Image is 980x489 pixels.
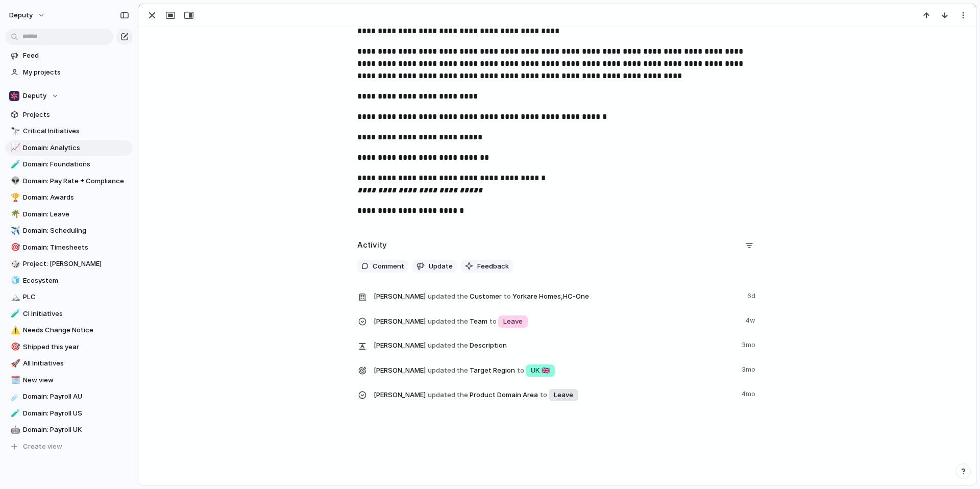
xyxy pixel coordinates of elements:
[11,126,18,137] div: 🔭
[11,241,18,253] div: 🎯
[5,356,133,371] div: 🚀All Initiatives
[374,362,736,378] span: Target Region
[9,209,19,219] button: 🌴
[5,124,133,139] a: 🔭Critical Initiatives
[428,340,468,351] span: updated the
[9,242,19,253] button: 🎯
[23,292,129,302] span: PLC
[23,126,129,136] span: Critical Initiatives
[5,323,133,338] a: ⚠️Needs Change Notice
[23,276,129,286] span: Ecosystem
[23,110,129,120] span: Projects
[9,226,19,236] button: ✈️
[5,339,133,355] a: 🎯Shipped this year
[23,242,129,253] span: Domain: Timesheets
[477,261,509,272] span: Feedback
[11,358,18,370] div: 🚀
[517,365,524,376] span: to
[5,373,133,388] a: 🗓️New view
[5,289,133,305] a: 🏔️PLC
[23,342,129,352] span: Shipped this year
[9,309,19,319] button: 🧪
[11,258,18,270] div: 🎲
[5,190,133,205] a: 🏆Domain: Awards
[11,159,18,170] div: 🧪
[5,240,133,255] a: 🎯Domain: Timesheets
[5,65,133,80] a: My projects
[11,291,18,303] div: 🏔️
[9,375,19,385] button: 🗓️
[23,392,129,402] span: Domain: Payroll AU
[5,207,133,222] a: 🌴Domain: Leave
[11,341,18,353] div: 🎯
[5,7,51,23] button: deputy
[9,259,19,269] button: 🎲
[23,143,129,153] span: Domain: Analytics
[5,157,133,172] a: 🧪Domain: Foundations
[23,259,129,269] span: Project: [PERSON_NAME]
[9,176,19,186] button: 👽
[23,408,129,419] span: Domain: Payroll US
[23,159,129,169] span: Domain: Foundations
[357,239,387,251] h2: Activity
[11,407,18,419] div: 🧪
[489,316,497,327] span: to
[9,10,33,20] span: deputy
[23,425,129,435] span: Domain: Payroll UK
[554,390,573,400] span: Leave
[374,338,736,352] span: Description
[374,390,426,400] span: [PERSON_NAME]
[742,338,757,350] span: 3mo
[745,313,757,326] span: 4w
[23,375,129,385] span: New view
[5,306,133,322] div: 🧪CI Initiatives
[23,51,129,61] span: Feed
[504,291,511,302] span: to
[23,325,129,335] span: Needs Change Notice
[741,387,757,399] span: 4mo
[11,424,18,436] div: 🤖
[11,374,18,386] div: 🗓️
[5,256,133,272] a: 🎲Project: [PERSON_NAME]
[5,389,133,404] div: ☄️Domain: Payroll AU
[9,126,19,136] button: 🔭
[11,208,18,220] div: 🌴
[374,289,741,303] span: Customer
[374,340,426,351] span: [PERSON_NAME]
[428,291,468,302] span: updated the
[5,107,133,123] a: Projects
[23,209,129,219] span: Domain: Leave
[23,192,129,203] span: Domain: Awards
[11,391,18,403] div: ☄️
[357,260,408,273] button: Comment
[5,223,133,238] a: ✈️Domain: Scheduling
[512,291,589,302] span: Yorkare Homes , HC-One
[5,406,133,421] a: 🧪Domain: Payroll US
[374,291,426,302] span: [PERSON_NAME]
[23,442,62,452] span: Create view
[9,143,19,153] button: 📈
[412,260,457,273] button: Update
[5,140,133,156] a: 📈Domain: Analytics
[374,387,735,402] span: Product Domain Area
[747,289,757,301] span: 6d
[374,313,739,329] span: Team
[429,261,453,272] span: Update
[11,142,18,154] div: 📈
[5,273,133,288] div: 🧊Ecosystem
[11,192,18,204] div: 🏆
[5,422,133,437] a: 🤖Domain: Payroll UK
[9,325,19,335] button: ⚠️
[5,174,133,189] a: 👽Domain: Pay Rate + Compliance
[742,362,757,375] span: 3mo
[373,261,404,272] span: Comment
[531,365,550,376] span: UK 🇬🇧
[5,88,133,104] button: Deputy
